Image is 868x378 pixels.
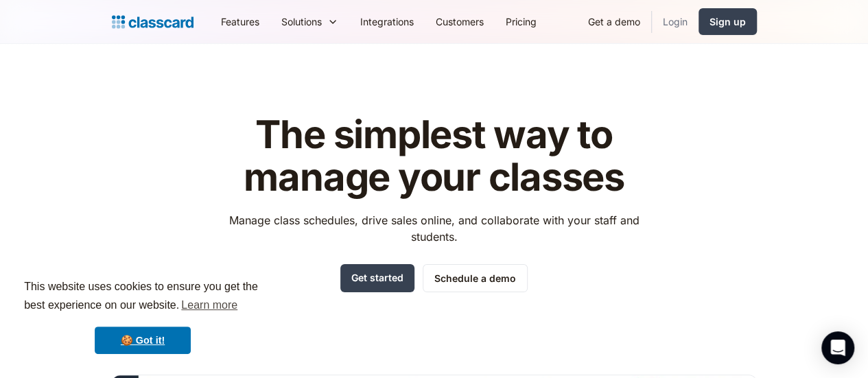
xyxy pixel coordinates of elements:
p: Manage class schedules, drive sales online, and collaborate with your staff and students. [216,212,652,245]
a: Get a demo [577,6,651,37]
a: dismiss cookie message [95,327,191,354]
span: This website uses cookies to ensure you get the best experience on our website. [24,279,261,316]
div: Sign up [709,14,746,29]
a: learn more about cookies [179,295,239,316]
a: Pricing [495,6,548,37]
a: Integrations [349,6,425,37]
a: Login [652,6,699,37]
div: cookieconsent [11,265,274,367]
a: Features [210,6,270,37]
div: Open Intercom Messenger [821,331,854,364]
a: Schedule a demo [423,264,528,292]
div: Solutions [270,6,349,37]
a: Sign up [699,8,757,35]
div: Solutions [281,14,322,29]
h1: The simplest way to manage your classes [216,114,652,198]
a: Customers [425,6,495,37]
a: Get started [340,264,414,292]
a: home [112,12,193,32]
